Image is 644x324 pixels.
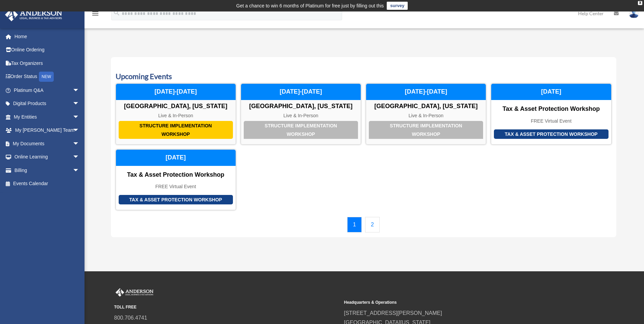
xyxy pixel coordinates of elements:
img: User Pic [629,8,639,18]
a: 2 [365,217,380,232]
a: My Entitiesarrow_drop_down [5,110,90,124]
div: [GEOGRAPHIC_DATA], [US_STATE] [366,103,486,110]
div: [DATE]-[DATE] [116,84,236,100]
a: survey [387,2,408,10]
i: menu [91,9,99,18]
img: Anderson Advisors Platinum Portal [114,288,155,297]
a: Tax & Asset Protection Workshop Tax & Asset Protection Workshop FREE Virtual Event [DATE] [491,83,611,145]
small: TOLL FREE [114,304,339,311]
div: Structure Implementation Workshop [244,121,358,139]
div: FREE Virtual Event [491,118,611,124]
div: Live & In-Person [366,113,486,119]
div: [GEOGRAPHIC_DATA], [US_STATE] [241,103,361,110]
a: Home [5,30,90,43]
a: My [PERSON_NAME] Teamarrow_drop_down [5,124,90,137]
a: 1 [347,217,362,232]
a: menu [91,12,99,18]
div: Tax & Asset Protection Workshop [491,105,611,113]
img: Anderson Advisors Platinum Portal [3,8,64,21]
div: Tax & Asset Protection Workshop [494,129,608,139]
a: Structure Implementation Workshop [GEOGRAPHIC_DATA], [US_STATE] Live & In-Person [DATE]-[DATE] [366,83,486,145]
a: Billingarrow_drop_down [5,164,90,177]
div: Live & In-Person [116,113,236,119]
a: Tax Organizers [5,56,90,70]
div: Get a chance to win 6 months of Platinum for free just by filling out this [236,2,384,10]
a: 800.706.4741 [114,315,147,321]
span: arrow_drop_down [73,164,86,177]
span: arrow_drop_down [73,124,86,138]
div: FREE Virtual Event [116,184,236,190]
div: [DATE]-[DATE] [366,84,486,100]
span: arrow_drop_down [73,97,86,111]
div: [DATE] [116,150,236,166]
a: Tax & Asset Protection Workshop Tax & Asset Protection Workshop FREE Virtual Event [DATE] [116,149,236,210]
span: arrow_drop_down [73,137,86,151]
small: Headquarters & Operations [344,299,569,306]
div: Tax & Asset Protection Workshop [119,195,233,205]
a: Online Learningarrow_drop_down [5,150,90,164]
div: Tax & Asset Protection Workshop [116,171,236,179]
a: Events Calendar [5,177,86,191]
div: Structure Implementation Workshop [369,121,483,139]
div: [DATE] [491,84,611,100]
a: Structure Implementation Workshop [GEOGRAPHIC_DATA], [US_STATE] Live & In-Person [DATE]-[DATE] [241,83,361,145]
a: My Documentsarrow_drop_down [5,137,90,150]
a: Digital Productsarrow_drop_down [5,97,90,110]
span: arrow_drop_down [73,83,86,97]
i: search [113,9,120,17]
h3: Upcoming Events [116,71,612,82]
a: [STREET_ADDRESS][PERSON_NAME] [344,310,442,316]
a: Structure Implementation Workshop [GEOGRAPHIC_DATA], [US_STATE] Live & In-Person [DATE]-[DATE] [116,83,236,145]
span: arrow_drop_down [73,110,86,124]
div: close [638,1,642,5]
div: Structure Implementation Workshop [119,121,233,139]
div: NEW [39,72,54,82]
a: Order StatusNEW [5,70,90,84]
a: Platinum Q&Aarrow_drop_down [5,83,90,97]
div: Live & In-Person [241,113,361,119]
div: [DATE]-[DATE] [241,84,361,100]
div: [GEOGRAPHIC_DATA], [US_STATE] [116,103,236,110]
span: arrow_drop_down [73,150,86,164]
a: Online Ordering [5,43,90,57]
